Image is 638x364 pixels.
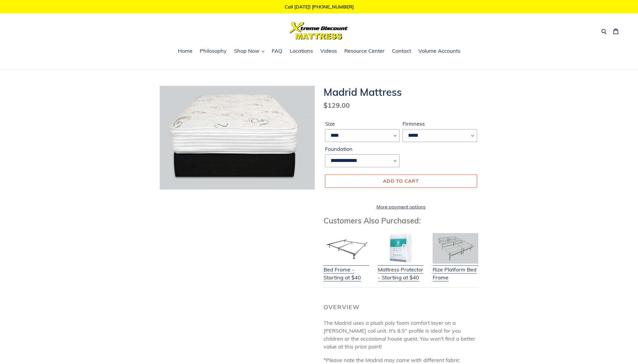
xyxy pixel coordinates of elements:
a: More payment options [325,203,477,210]
a: Rize Platform Bed Frame [433,258,478,281]
a: Volume Accounts [415,47,463,56]
img: Adjustable Base [433,233,478,264]
span: Home [178,47,192,54]
a: Mattress Protector - Starting at $40 [378,258,424,281]
span: Contact [392,47,411,54]
a: Contact [389,47,414,56]
a: Locations [287,47,316,56]
a: Bed Frame - Starting at $40 [324,258,369,281]
img: Bed Frame [324,233,369,264]
img: Mattress Protector [378,233,424,264]
a: Resource Center [341,47,388,56]
a: Philosophy [197,47,230,56]
span: FAQ [272,47,282,54]
label: Firmness [403,120,477,128]
label: Foundation [325,145,400,153]
a: FAQ [269,47,285,56]
span: Locations [290,47,313,54]
span: Volume Accounts [418,47,460,54]
span: Resource Center [344,47,385,54]
span: Add to cart [383,178,419,184]
img: Xtreme Discount Mattress [290,22,348,40]
label: Size [325,120,400,128]
span: The Madrid uses a plush poly foam comfort layer on a [PERSON_NAME] coil unit. It's 8.5" profile i... [324,319,475,350]
span: $129.00 [324,101,350,110]
span: Shop Now [234,47,259,54]
h3: Customers Also Purchased: [324,216,479,225]
a: Videos [317,47,340,56]
button: Shop Now [231,47,267,56]
a: Home [175,47,195,56]
span: Philosophy [200,47,227,54]
button: Add to cart [325,175,477,187]
h1: Madrid Mattress [324,86,479,98]
h2: Overview [324,304,479,311]
span: Videos [320,47,337,54]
